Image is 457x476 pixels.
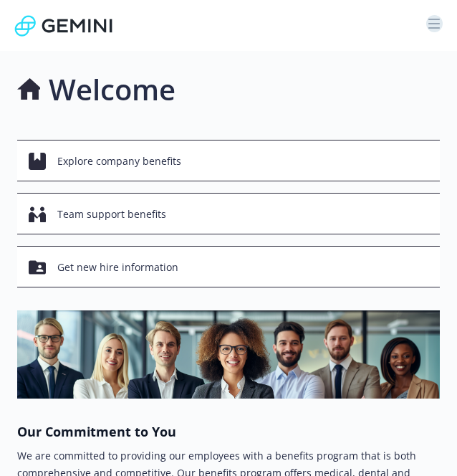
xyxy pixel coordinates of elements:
[57,148,181,175] span: Explore company benefits
[17,310,440,399] img: overview page banner
[17,193,440,234] button: Team support benefits
[57,254,178,281] span: Get new hire information
[17,140,440,181] button: Explore company benefits
[49,68,175,111] h1: Welcome
[17,246,440,287] button: Get new hire information
[17,423,176,440] strong: Our Commitment to You
[57,201,166,228] span: Team support benefits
